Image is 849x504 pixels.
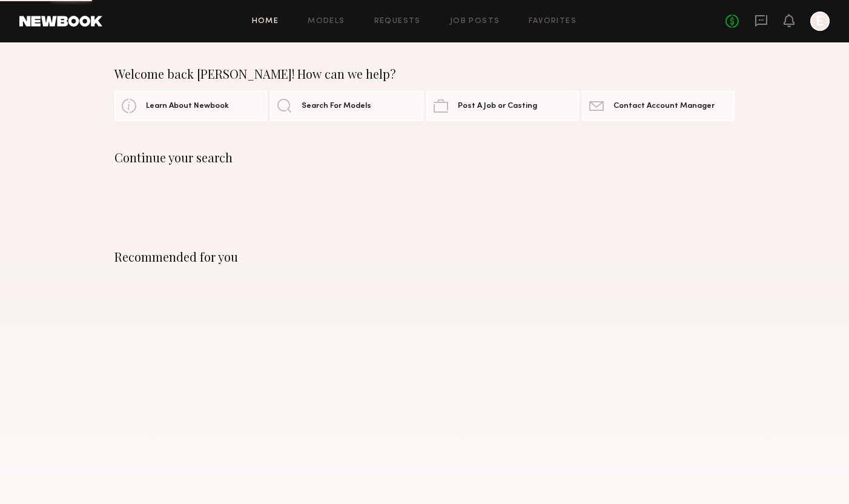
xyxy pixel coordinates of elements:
[613,102,715,110] span: Contact Account Manager
[308,18,345,25] a: Models
[114,150,735,165] div: Continue your search
[146,102,229,110] span: Learn About Newbook
[114,67,735,81] div: Welcome back [PERSON_NAME]! How can we help?
[582,91,735,121] a: Contact Account Manager
[529,18,576,25] a: Favorites
[114,91,267,121] a: Learn About Newbook
[810,12,830,31] a: E
[270,91,423,121] a: Search For Models
[302,102,371,110] span: Search For Models
[426,91,579,121] a: Post A Job or Casting
[374,18,421,25] a: Requests
[450,18,500,25] a: Job Posts
[458,102,537,110] span: Post A Job or Casting
[252,18,279,25] a: Home
[114,250,735,264] div: Recommended for you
